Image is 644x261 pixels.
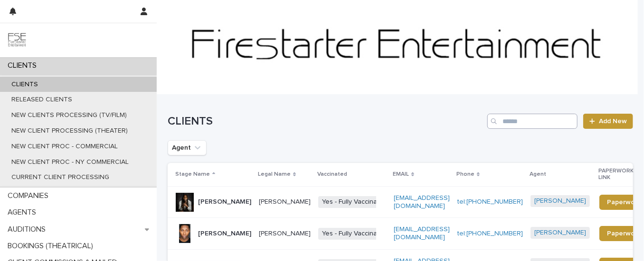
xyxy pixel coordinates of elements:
[4,127,135,135] p: NEW CLIENT PROCESSING (THEATER)
[317,169,347,180] p: Vaccinated
[8,31,27,50] img: 9JgRvJ3ETPGCJDhvPVA5
[318,228,391,240] span: Yes - Fully Vaccinated
[168,140,207,155] button: Agent
[4,173,117,181] p: CURRENT CLIENT PROCESSING
[4,208,44,217] p: AGENTS
[457,230,523,237] a: tel:[PHONE_NUMBER]
[530,169,546,180] p: Agent
[487,114,578,129] input: Search
[607,199,641,206] span: Paperwork
[4,96,80,104] p: RELEASED CLIENTS
[4,191,56,200] p: COMPANIES
[4,143,125,151] p: NEW CLIENT PROC - COMMERCIAL
[198,198,251,206] p: [PERSON_NAME]
[4,111,134,119] p: NEW CLIENTS PROCESSING (TV/FILM)
[393,169,409,180] p: EMAIL
[258,169,291,180] p: Legal Name
[198,230,251,238] p: [PERSON_NAME]
[175,169,210,180] p: Stage Name
[534,229,586,237] a: [PERSON_NAME]
[168,115,483,128] h1: CLIENTS
[456,169,474,180] p: Phone
[534,197,586,205] a: [PERSON_NAME]
[259,230,311,238] p: [PERSON_NAME]
[4,81,46,89] p: CLIENTS
[4,158,136,166] p: NEW CLIENT PROC - NY COMMERCIAL
[457,198,523,205] a: tel:[PHONE_NUMBER]
[394,226,450,241] a: [EMAIL_ADDRESS][DOMAIN_NAME]
[394,195,450,209] a: [EMAIL_ADDRESS][DOMAIN_NAME]
[318,196,391,208] span: Yes - Fully Vaccinated
[599,118,627,125] span: Add New
[4,61,44,70] p: CLIENTS
[583,114,633,129] a: Add New
[607,230,641,237] span: Paperwork
[4,242,101,251] p: BOOKINGS (THEATRICAL)
[4,225,53,234] p: AUDITIONS
[259,198,311,206] p: [PERSON_NAME]
[598,166,643,183] p: PAPERWORK LINK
